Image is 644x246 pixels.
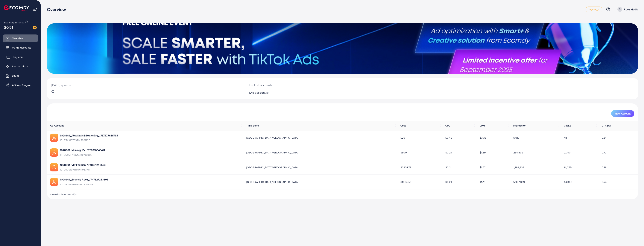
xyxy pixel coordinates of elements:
[513,151,523,154] span: 264,839
[589,8,599,11] span: regular_4
[445,124,450,127] span: CPC
[564,151,571,154] span: 2,043
[480,151,486,154] span: $1.89
[586,7,602,12] a: regular_4
[602,165,607,169] span: 0.78
[624,7,638,12] p: Rooz Media
[60,138,118,142] span: ID: 7549167837617881105
[445,165,451,169] span: $0.2
[12,74,19,78] span: Billing
[60,168,106,171] span: ID: 7509197111716495378
[50,148,58,157] img: ic-ads-acc.e4c84228.svg
[480,180,485,184] span: $1.79
[4,25,13,30] span: $0.51
[513,124,526,127] span: Impression
[4,21,24,24] span: Ecomdy Balance
[50,124,64,127] span: Ad Account
[51,83,239,87] p: [DATE] spends
[50,134,58,142] img: ic-ads-acc.e4c84228.svg
[33,7,37,11] img: menu
[60,178,108,181] a: 1028901_Ecomdy Rooz_1747827253895
[564,165,572,169] span: 14,075
[50,163,58,171] img: ic-ads-acc.e4c84228.svg
[250,90,269,95] span: Ad account(s)
[12,46,31,49] span: My ad accounts
[445,180,452,184] span: $0.24
[400,151,407,154] span: $500
[3,44,38,51] a: My ad accounts
[3,72,38,79] a: Billing
[246,124,259,127] span: Time Zone
[611,110,634,117] button: New Account
[400,180,411,184] span: $10648.3
[513,136,520,140] span: 5,919
[248,91,387,94] h2: 4
[445,136,452,140] span: $0.42
[246,165,298,169] span: [GEOGRAPHIC_DATA]/[GEOGRAPHIC_DATA]
[60,153,105,157] span: ID: 7545873671483916305
[246,136,298,140] span: [GEOGRAPHIC_DATA]/[GEOGRAPHIC_DATA]
[513,180,525,184] span: 5,957,369
[480,165,486,169] span: $1.57
[47,7,69,12] h3: Overview
[3,34,38,42] a: Overview
[246,151,298,154] span: [GEOGRAPHIC_DATA]/[GEOGRAPHIC_DATA]
[60,163,106,167] a: 1028901_VIP Fashion_1748371246553
[400,136,405,140] span: $20
[50,178,58,186] img: ic-ads-acc.e4c84228.svg
[50,192,77,196] span: 4 available account(s)
[602,180,607,184] span: 0.74
[12,64,28,68] span: Product Links
[616,7,638,12] a: Rooz Media
[12,83,32,87] span: Affiliate Program
[400,124,406,127] span: Cost
[445,151,452,154] span: $0.24
[400,165,411,169] span: $2824.79
[60,182,108,186] span: ID: 7506860864591806465
[3,81,38,89] a: Affiliate Program
[480,136,486,140] span: $3.38
[602,124,610,127] span: CTR (%)
[513,165,524,169] span: 1,798,238
[13,55,23,59] span: Payment
[602,136,607,140] span: 0.81
[60,134,118,137] a: 1028901_Alashhab-E-Marketing_1757677649795
[564,136,567,140] span: 48
[4,5,29,11] img: logo
[3,63,38,70] a: Product Links
[564,180,572,184] span: 44,346
[480,124,485,127] span: CPM
[564,124,571,127] span: Clicks
[615,112,631,115] span: New Account
[3,53,38,61] a: Payment
[602,151,607,154] span: 0.77
[60,148,105,152] a: 1028901_Mommy_Dc_1756910643411
[246,180,298,184] span: [GEOGRAPHIC_DATA]/[GEOGRAPHIC_DATA]
[33,26,37,29] img: image
[248,83,387,87] p: Total ad accounts
[12,36,23,40] span: Overview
